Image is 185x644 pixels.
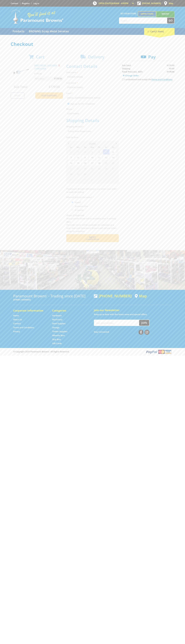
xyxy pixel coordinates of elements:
a: Go to the Gift Cards page [52,342,62,345]
a: Go to the Contact page [11,2,18,5]
img: Paramount Browns' [11,9,63,24]
h5: Corporate Information [13,309,47,312]
a: Log in [33,2,39,5]
a: Go to the About Us page [13,318,22,321]
a: Go to the Wheelie Bins page [52,334,65,337]
span: Sub Total [122,64,131,67]
h5: Categories [52,309,86,312]
input: Search [119,18,167,23]
span: OPEN [DATE] [99,2,128,5]
span: Shipping [122,67,130,70]
span: $179.00 [167,64,174,67]
strong: $179.00 [167,70,174,73]
a: Terms and Conditions [152,78,172,81]
span: Pay [148,54,156,60]
button: Join [139,320,149,326]
strong: Total Price (inc. GST) [122,70,142,73]
div: Stay Connected [94,329,149,335]
div: Cart [144,28,175,35]
a: Go to the registration page [22,2,30,5]
a: Gepps Cross [138,11,156,16]
a: Change Order [122,73,140,78]
h3: Paramount Browns' - Trading since [DATE] [13,294,91,298]
a: Go to the Terms and Conditions page [13,326,34,329]
a: View a map of Gepps Cross location [135,294,147,298]
span: 8:00am - 4:00pm [112,2,128,5]
a: Go to the Home page [13,314,19,317]
a: Go to the Products page [11,28,26,35]
a: Go to the Contact page [13,322,21,325]
p: Keep up to date with the latest news and special offers. [94,313,172,316]
div: [PHONE_NUMBER] [94,294,132,298]
img: PayPal, Mastercard, Visa accepted [145,349,172,354]
a: Go to the Machinery page [52,318,62,321]
a: Go to the BROWNS Scrap Metal Services page [27,28,71,35]
a: Go to the Storage page [52,326,60,329]
input: Your email address [94,320,139,326]
button: Go [167,18,174,23]
span: Change Order [125,74,139,77]
a: Go to the Timber Supplies page [52,330,67,333]
div: ® Copyright 2025 Paramount Browns'. All Rights Reserved. [11,349,175,354]
a: Go to the Steel Supplies page [52,322,65,325]
label: I understand and accept the [124,78,172,81]
a: Mount [PERSON_NAME] [156,11,175,21]
a: Go to the Hardware page [52,314,62,317]
span: $0.00 [169,67,174,70]
span: (1 item) [155,30,164,33]
a: Go to the Skip Bins page [52,338,61,341]
h1: Checkout [11,41,175,47]
input: Please accept the terms and conditions. [122,78,124,80]
span: Set your store [119,11,138,16]
p: [STREET_ADDRESS] [13,298,91,301]
a: Go to the Privacy page [13,330,20,333]
h5: Join our Newsletter [94,308,172,312]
